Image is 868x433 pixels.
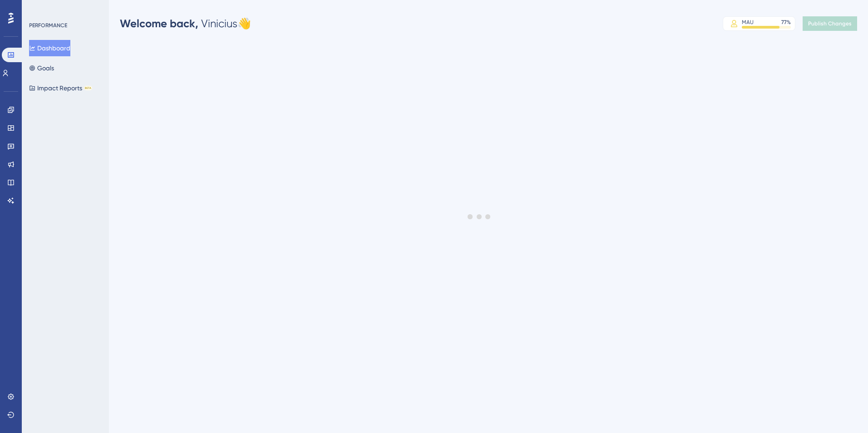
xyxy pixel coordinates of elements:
[808,20,852,27] span: Publish Changes
[803,16,857,31] button: Publish Changes
[29,40,70,56] button: Dashboard
[781,19,791,26] div: 77 %
[742,19,754,26] div: MAU
[29,60,54,76] button: Goals
[29,22,67,29] div: PERFORMANCE
[84,86,92,90] div: BETA
[29,80,92,96] button: Impact ReportsBETA
[120,17,198,30] span: Welcome back,
[120,16,251,31] div: Vinicius 👋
